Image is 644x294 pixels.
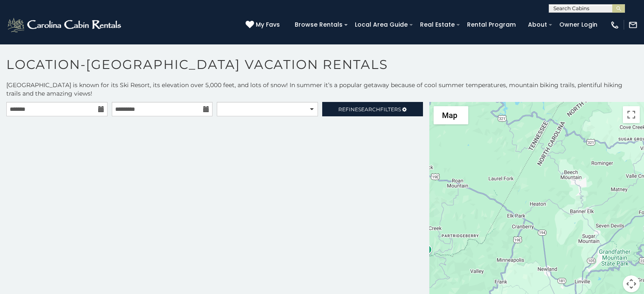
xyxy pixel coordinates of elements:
[623,106,640,123] button: Toggle fullscreen view
[290,18,347,31] a: Browse Rentals
[6,16,124,33] img: White-1-2.png
[555,18,602,31] a: Owner Login
[442,111,457,120] span: Map
[351,18,412,31] a: Local Area Guide
[416,18,459,31] a: Real Estate
[623,275,640,292] button: Map camera controls
[628,20,638,30] img: mail-regular-white.png
[463,18,520,31] a: Rental Program
[338,106,401,113] span: Refine Filters
[256,20,280,29] span: My Favs
[434,106,468,124] button: Change map style
[322,102,423,116] a: RefineSearchFilters
[358,106,380,113] span: Search
[524,18,551,31] a: About
[610,20,619,30] img: phone-regular-white.png
[246,20,282,30] a: My Favs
